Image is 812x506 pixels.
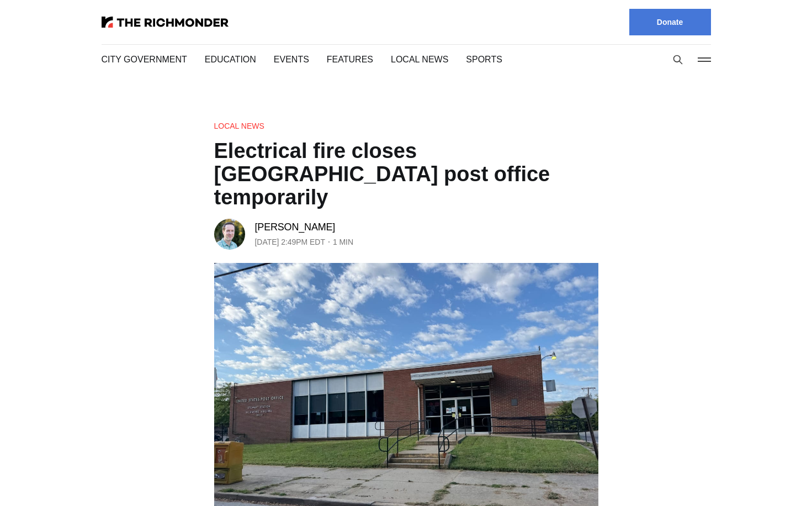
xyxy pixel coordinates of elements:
[214,139,598,209] h1: Electrical fire closes [GEOGRAPHIC_DATA] post office temporarily
[255,235,325,249] time: [DATE] 2:49PM EDT
[466,55,502,64] a: Sports
[333,235,353,249] span: 1 min
[274,55,309,64] a: Events
[670,51,686,68] button: Search this site
[205,55,256,64] a: Education
[327,55,373,64] a: Features
[718,452,812,506] iframe: portal-trigger
[391,55,448,64] a: Local News
[102,17,229,28] img: The Richmonder
[214,122,264,130] a: Local News
[629,9,711,35] a: Donate
[214,219,245,250] img: Michael Phillips
[102,55,187,64] a: City Government
[255,220,336,234] a: [PERSON_NAME]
